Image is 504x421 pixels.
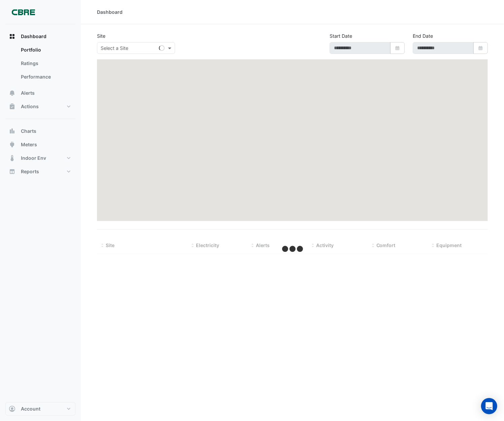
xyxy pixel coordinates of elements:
button: Charts [5,124,75,138]
button: Indoor Env [5,151,75,165]
span: Site [106,242,114,248]
a: Portfolio [15,43,75,57]
span: Reports [21,168,39,175]
span: Account [21,405,40,412]
a: Ratings [15,57,75,70]
span: Alerts [256,242,270,248]
app-icon: Alerts [9,90,15,96]
span: Comfort [376,242,396,248]
label: Site [97,32,105,39]
span: Electricity [196,242,219,248]
span: Activity [316,242,334,248]
span: Actions [21,103,39,110]
button: Reports [5,165,75,178]
button: Alerts [5,86,75,100]
app-icon: Dashboard [9,33,15,40]
span: Equipment [436,242,462,248]
button: Dashboard [5,30,75,43]
app-icon: Charts [9,128,15,134]
button: Actions [5,100,75,113]
label: Start Date [330,32,352,39]
button: Account [5,402,75,416]
div: Dashboard [97,8,123,16]
img: Company Logo [8,5,38,19]
a: Performance [15,70,75,84]
span: Indoor Env [21,155,46,161]
div: Open Intercom Messenger [481,398,497,414]
span: Dashboard [21,33,46,40]
app-icon: Meters [9,141,15,148]
span: Alerts [21,90,35,96]
label: End Date [413,32,433,39]
div: Dashboard [5,43,75,86]
button: Meters [5,138,75,151]
span: Charts [21,128,36,134]
span: Meters [21,141,37,148]
app-icon: Actions [9,103,15,110]
app-icon: Reports [9,168,15,175]
app-icon: Indoor Env [9,155,15,161]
